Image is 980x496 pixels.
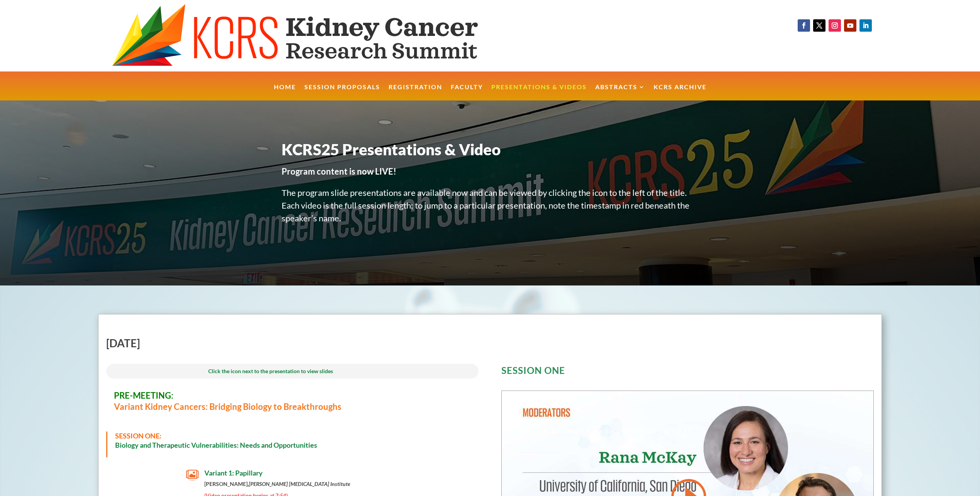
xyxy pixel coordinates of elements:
[798,19,810,32] a: Follow on Facebook
[249,481,350,487] em: [PERSON_NAME] [MEDICAL_DATA] Institute
[595,84,645,101] a: Abstracts
[304,84,380,101] a: Session Proposals
[282,166,396,177] strong: Program content is now LIVE!
[844,19,856,32] a: Follow on Youtube
[115,441,317,449] strong: Biology and Therapeutic Vulnerabilities: Needs and Opportunities
[389,84,442,101] a: Registration
[859,19,872,32] a: Follow on LinkedIn
[204,481,350,487] strong: [PERSON_NAME],
[282,186,699,233] p: The program slide presentations are available now and can be viewed by clicking the icon to the l...
[208,368,333,374] span: Click the icon next to the presentation to view slides
[186,469,199,481] span: 
[829,19,841,32] a: Follow on Instagram
[813,19,825,32] a: Follow on X
[112,4,523,68] img: KCRS generic logo wide
[114,390,471,416] h3: Variant Kidney Cancers: Bridging Biology to Breakthroughs
[115,431,161,440] span: SESSION ONE:
[451,84,483,101] a: Faculty
[282,140,501,159] span: KCRS25 Presentations & Video
[106,338,479,352] h2: [DATE]
[274,84,296,101] a: Home
[491,84,587,101] a: Presentations & Videos
[501,366,874,379] h3: SESSION ONE
[654,84,707,101] a: KCRS Archive
[114,390,173,401] span: PRE-MEETING:
[204,469,263,477] span: Variant 1: Papillary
